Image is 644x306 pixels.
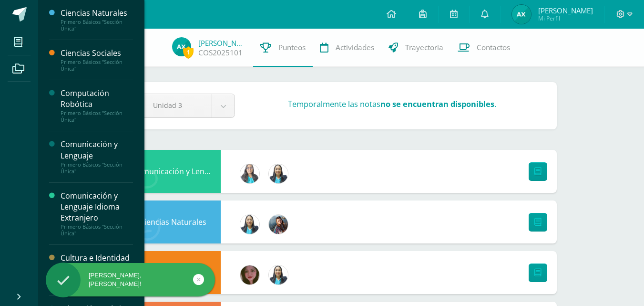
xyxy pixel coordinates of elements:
span: Mi Perfil [538,14,593,22]
div: Ciencias Sociales [125,251,221,294]
a: Actividades [313,29,381,67]
img: 49168807a2b8cca0ef2119beca2bd5ad.png [269,265,288,285]
img: e378057103c8e9f5fc9b21591b912aad.png [240,164,259,183]
div: Primero Básicos "Sección Única" [61,19,133,32]
img: a57e6d7720bce1d29473ca98adc43202.png [512,5,531,24]
a: Punteos [253,29,313,67]
a: Contactos [450,29,517,67]
a: Comunicación y LenguajePrimero Básicos "Sección Única" [61,139,133,174]
a: Unidad 3 [141,94,235,117]
span: Actividades [336,42,374,53]
span: [PERSON_NAME] [538,6,593,15]
img: 49168807a2b8cca0ef2119beca2bd5ad.png [269,164,288,183]
a: Ciencias NaturalesPrimero Básicos "Sección Única" [61,8,133,32]
a: Trayectoria [381,29,450,67]
div: Ciencias Sociales [61,48,133,59]
img: 76ba8faa5d35b300633ec217a03f91ef.png [240,265,259,285]
img: 49168807a2b8cca0ef2119beca2bd5ad.png [240,215,259,234]
div: Computación Robótica [61,88,133,110]
div: Comunicación y Lenguaje [61,139,133,161]
a: COS2025101 [198,48,243,58]
span: Unidad 3 [153,94,200,116]
div: Comunicación y Lenguaje Idioma Extranjero [125,150,221,193]
span: Contactos [477,42,510,53]
img: d92453980a0c17c7f1405f738076ad71.png [269,215,288,234]
h3: Temporalmente las notas . [288,99,496,109]
a: Cultura e Identidad MayaPrimero Básicos "Sección Única" [61,253,133,288]
a: Comunicación y Lenguaje Idioma ExtranjeroPrimero Básicos "Sección Única" [61,190,133,237]
div: Ciencias Naturales [61,8,133,19]
div: Ciencias Naturales [125,200,221,243]
div: Primero Básicos "Sección Única" [61,223,133,237]
div: Primero Básicos "Sección Única" [61,59,133,72]
div: [PERSON_NAME], [PERSON_NAME]! [46,271,215,288]
img: a57e6d7720bce1d29473ca98adc43202.png [172,37,191,56]
span: Punteos [278,42,306,53]
strong: no se encuentran disponibles [380,99,494,109]
a: Ciencias SocialesPrimero Básicos "Sección Única" [61,48,133,72]
a: [PERSON_NAME] [198,38,246,48]
div: Primero Básicos "Sección Única" [61,161,133,175]
div: Cultura e Identidad Maya [61,253,133,274]
div: Comunicación y Lenguaje Idioma Extranjero [61,190,133,223]
span: Trayectoria [405,42,443,53]
span: 1 [183,46,194,58]
a: Computación RobóticaPrimero Básicos "Sección Única" [61,88,133,123]
div: Primero Básicos "Sección Única" [61,110,133,123]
